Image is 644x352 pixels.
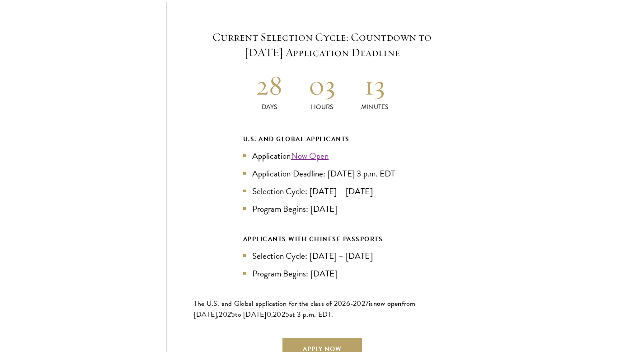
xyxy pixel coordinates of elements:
[194,298,346,309] span: The U.S. and Global application for the class of 202
[243,167,401,180] li: Application Deadline: [DATE] 3 p.m. EDT
[296,68,348,102] h2: 03
[273,309,285,320] span: 202
[369,298,373,309] span: is
[285,309,289,320] span: 5
[243,185,401,198] li: Selection Cycle: [DATE] – [DATE]
[289,309,334,320] span: at 3 p.m. EDT.
[267,309,271,320] span: 0
[243,233,401,245] div: APPLICANTS WITH CHINESE PASSPORTS
[243,267,401,280] li: Program Begins: [DATE]
[296,102,348,112] p: Hours
[346,298,350,309] span: 6
[291,149,329,162] a: Now Open
[194,298,416,320] span: from [DATE],
[243,68,296,102] h2: 28
[194,29,451,60] h5: Current Selection Cycle: Countdown to [DATE] Application Deadline
[231,309,235,320] span: 5
[365,298,369,309] span: 7
[348,68,401,102] h2: 13
[350,298,365,309] span: -202
[243,249,401,262] li: Selection Cycle: [DATE] – [DATE]
[243,202,401,215] li: Program Begins: [DATE]
[373,298,402,309] span: now open
[235,309,266,320] span: to [DATE]
[219,309,231,320] span: 202
[271,309,273,320] span: ,
[348,102,401,112] p: Minutes
[243,102,296,112] p: Days
[243,149,401,162] li: Application
[243,133,401,145] div: U.S. and Global Applicants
